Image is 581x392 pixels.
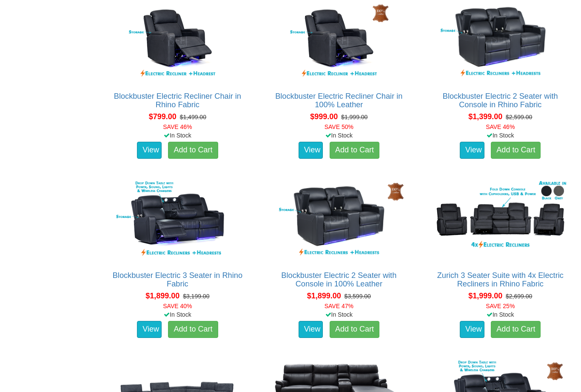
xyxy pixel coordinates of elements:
[424,131,576,140] div: In Stock
[102,310,253,319] div: In Stock
[299,142,323,159] a: View
[168,321,218,338] a: Add to Cart
[108,177,247,262] img: Blockbuster Electric 3 Seater in Rhino Fabric
[468,112,502,121] span: $1,399.00
[113,271,242,288] a: Blockbuster Electric 3 Seater in Rhino Fabric
[180,114,206,120] del: $1,499.00
[168,142,218,159] a: Add to Cart
[330,321,379,338] a: Add to Cart
[137,321,162,338] a: View
[341,114,367,120] del: $1,999.00
[163,123,192,130] font: SAVE 46%
[307,292,341,300] span: $1,899.00
[114,92,241,109] a: Blockbuster Electric Recliner Chair in Rhino Fabric
[345,293,371,300] del: $3,599.00
[506,293,532,300] del: $2,699.00
[163,303,192,309] font: SAVE 40%
[460,142,484,159] a: View
[269,177,408,262] img: Blockbuster Electric 2 Seater with Console in 100% Leather
[460,321,484,338] a: View
[424,310,576,319] div: In Stock
[486,303,515,309] font: SAVE 25%
[183,293,209,300] del: $3,199.00
[299,321,323,338] a: View
[137,142,162,159] a: View
[263,131,415,140] div: In Stock
[263,310,415,319] div: In Stock
[486,123,515,130] font: SAVE 46%
[431,177,570,262] img: Zurich 3 Seater Suite with 4x Electric Recliners in Rhino Fabric
[149,112,177,121] span: $799.00
[281,271,396,288] a: Blockbuster Electric 2 Seater with Console in 100% Leather
[491,321,541,338] a: Add to Cart
[145,292,179,300] span: $1,899.00
[310,112,338,121] span: $999.00
[443,92,558,109] a: Blockbuster Electric 2 Seater with Console in Rhino Fabric
[102,131,253,140] div: In Stock
[506,114,532,120] del: $2,599.00
[468,292,502,300] span: $1,999.00
[330,142,379,159] a: Add to Cart
[325,123,353,130] font: SAVE 50%
[491,142,541,159] a: Add to Cart
[437,271,564,288] a: Zurich 3 Seater Suite with 4x Electric Recliners in Rhino Fabric
[325,303,353,309] font: SAVE 47%
[275,92,402,109] a: Blockbuster Electric Recliner Chair in 100% Leather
